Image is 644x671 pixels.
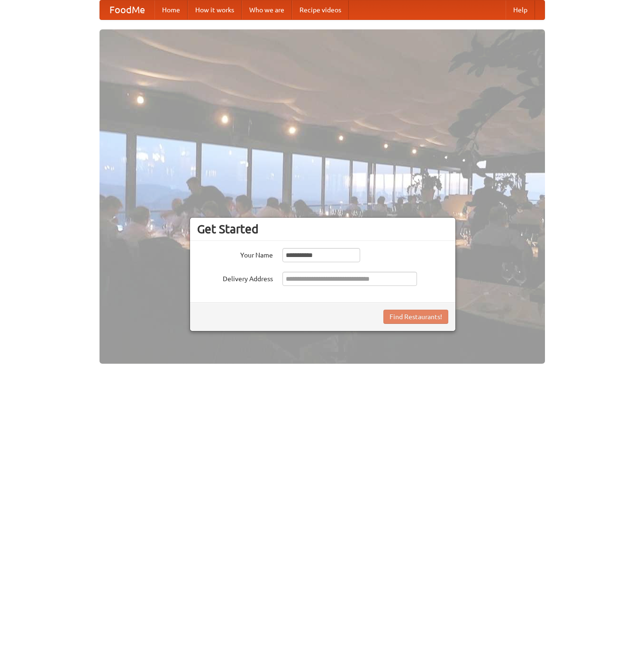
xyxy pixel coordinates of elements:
[506,0,535,19] a: Help
[197,222,448,236] h3: Get Started
[197,248,273,260] label: Your Name
[197,272,273,284] label: Delivery Address
[100,0,154,19] a: FoodMe
[383,310,448,324] button: Find Restaurants!
[188,0,242,19] a: How it works
[154,0,188,19] a: Home
[292,0,349,19] a: Recipe videos
[242,0,292,19] a: Who we are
